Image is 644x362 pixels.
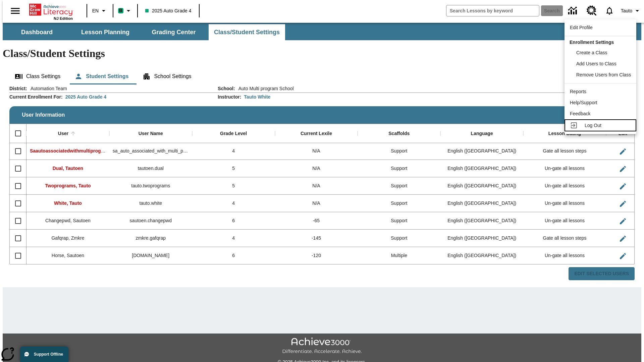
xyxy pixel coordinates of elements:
span: Feedback [570,111,590,116]
span: Edit Profile [570,25,593,30]
span: Help/Support [570,100,597,105]
span: Log Out [585,123,601,128]
span: Add Users to Class [576,61,616,66]
span: Reports [570,89,586,94]
span: Create a Class [576,50,607,55]
span: Remove Users from Class [576,72,631,77]
span: Enrollment Settings [570,40,614,45]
